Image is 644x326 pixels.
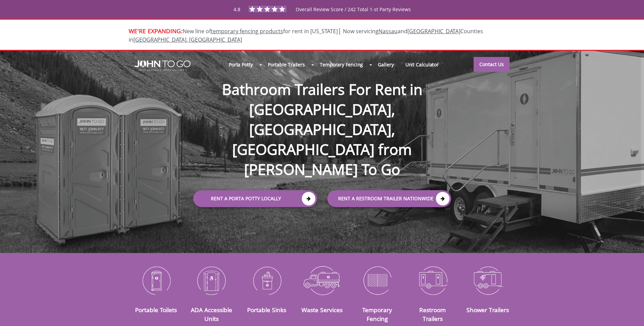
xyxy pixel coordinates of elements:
[419,306,446,323] a: Restroom Trailers
[247,306,286,314] a: Portable Sinks
[474,57,510,72] a: Contact Us
[223,57,259,72] a: Porta Potty
[262,57,311,72] a: Portable Trailers
[617,299,644,326] button: Live Chat
[186,58,458,180] h1: Bathroom Trailers For Rent in [GEOGRAPHIC_DATA], [GEOGRAPHIC_DATA], [GEOGRAPHIC_DATA] from [PERSO...
[410,263,455,298] img: Restroom-Trailers-icon_N.png
[372,57,399,72] a: Gallery
[466,306,509,314] a: Shower Trailers
[299,263,345,298] img: Waste-Services-icon_N.png
[234,6,240,13] span: 4.8
[327,190,451,207] a: rent a RESTROOM TRAILER Nationwide
[189,263,234,298] img: ADA-Accessible-Units-icon_N.png
[129,27,483,43] span: New line of for rent in [US_STATE]
[407,27,460,35] a: [GEOGRAPHIC_DATA]
[314,57,369,72] a: Temporary Fencing
[135,306,177,314] a: Portable Toilets
[379,27,398,35] a: Nassau
[296,6,411,26] span: Overall Review Score / 242 Total 1-st Party Reviews
[362,306,392,323] a: Temporary Fencing
[134,263,179,298] img: Portable-Toilets-icon_N.png
[244,263,289,298] img: Portable-Sinks-icon_N.png
[191,306,232,323] a: ADA Accessible Units
[134,60,190,71] img: JOHN to go
[193,190,317,207] a: Rent a Porta Potty Locally
[129,27,183,35] span: WE'RE EXPANDING:
[400,57,445,72] a: Unit Calculator
[301,306,343,314] a: Waste Services
[338,26,342,35] span: |
[129,27,483,43] span: Now servicing and Counties in
[355,263,400,298] img: Temporary-Fencing-cion_N.png
[465,263,511,298] img: Shower-Trailers-icon_N.png
[133,36,242,43] a: [GEOGRAPHIC_DATA], [GEOGRAPHIC_DATA]
[211,27,283,35] a: temporary fencing products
